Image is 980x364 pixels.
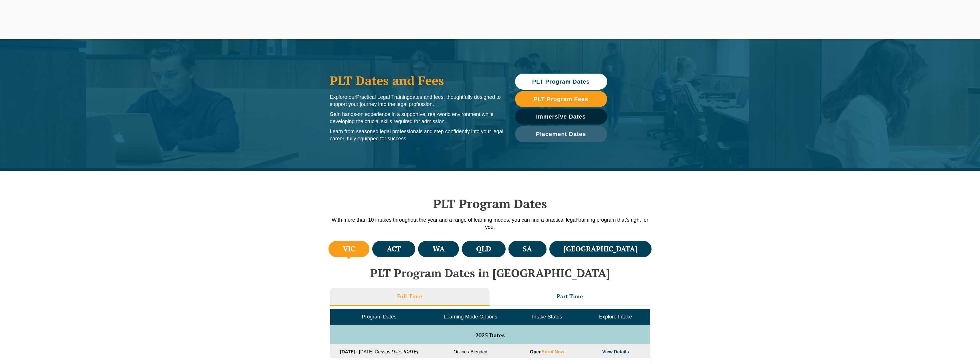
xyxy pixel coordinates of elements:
[515,109,607,125] a: Immersive Dates
[557,293,583,300] h3: Part Time
[343,244,355,254] h4: VIC
[433,244,445,254] h4: WA
[523,244,532,254] h4: SA
[330,128,504,142] p: Learn from seasoned legal professionals and step confidently into your legal career, fully equipp...
[534,96,588,102] span: PLT Program Fees
[356,94,410,100] span: Practical Legal Training
[602,349,629,354] a: View Details
[532,79,590,84] span: PLT Program Dates
[327,196,653,211] h2: PLT Program Dates
[515,91,607,107] a: PLT Program Fees
[330,94,504,108] p: Explore our dates and fees, thoughtfully designed to support your journey into the legal profession.
[375,349,418,354] em: Census Date: [DATE]
[330,73,504,88] h1: PLT Dates and Fees
[542,349,564,354] a: Enrol Now
[599,314,632,320] span: Explore Intake
[536,131,586,137] span: Placement Dates
[330,111,504,125] p: Gain hands-on experience in a supportive, real-world environment while developing the crucial ski...
[475,331,505,339] span: 2025 Dates
[536,114,586,119] span: Immersive Dates
[444,314,497,320] span: Learning Mode Options
[515,126,607,142] a: Placement Dates
[476,244,491,254] h4: QLD
[532,314,562,320] span: Intake Status
[362,314,396,320] span: Program Dates
[515,74,607,90] a: PLT Program Dates
[428,344,513,358] td: Online / Blended
[327,267,653,279] h2: PLT Program Dates in [GEOGRAPHIC_DATA]
[530,349,564,354] strong: Open
[387,244,401,254] h4: ACT
[327,217,653,231] p: With more than 10 intakes throughout the year and a range of learning modes, you can find a pract...
[564,244,637,254] h4: [GEOGRAPHIC_DATA]
[397,293,422,300] h3: Full Time
[340,349,355,354] strong: [DATE]
[340,349,373,354] a: [DATE]– [DATE]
